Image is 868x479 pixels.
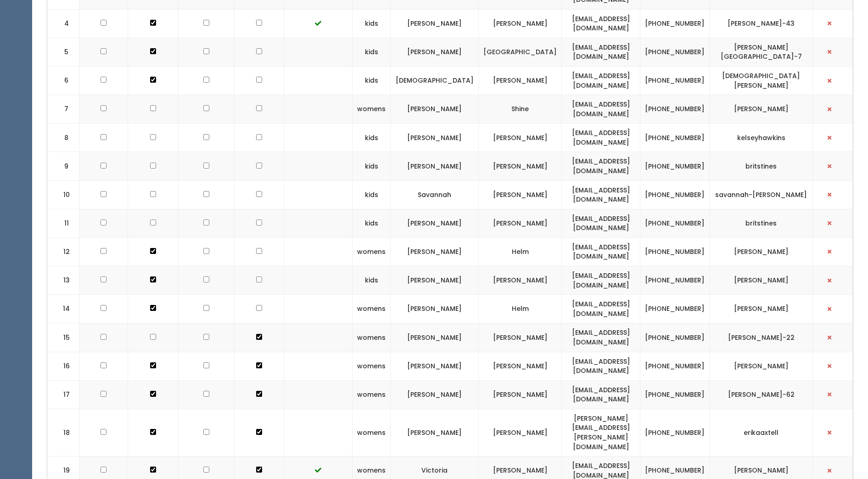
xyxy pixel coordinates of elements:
[391,95,479,124] td: [PERSON_NAME]
[710,266,813,295] td: [PERSON_NAME]
[391,180,479,209] td: Savannah
[47,266,79,295] td: 13
[710,209,813,237] td: britstines
[353,352,391,380] td: womens
[710,152,813,180] td: britstines
[391,352,479,380] td: [PERSON_NAME]
[479,66,562,95] td: [PERSON_NAME]
[353,409,391,456] td: womens
[562,124,640,152] td: [EMAIL_ADDRESS][DOMAIN_NAME]
[47,124,79,152] td: 8
[562,352,640,380] td: [EMAIL_ADDRESS][DOMAIN_NAME]
[562,9,640,38] td: [EMAIL_ADDRESS][DOMAIN_NAME]
[640,124,710,152] td: [PHONE_NUMBER]
[710,323,813,352] td: [PERSON_NAME]-22
[562,380,640,409] td: [EMAIL_ADDRESS][DOMAIN_NAME]
[391,237,479,266] td: [PERSON_NAME]
[391,152,479,180] td: [PERSON_NAME]
[710,352,813,380] td: [PERSON_NAME]
[562,95,640,124] td: [EMAIL_ADDRESS][DOMAIN_NAME]
[479,352,562,380] td: [PERSON_NAME]
[391,266,479,295] td: [PERSON_NAME]
[710,9,813,38] td: [PERSON_NAME]-43
[353,95,391,124] td: womens
[353,124,391,152] td: kids
[353,380,391,409] td: womens
[353,237,391,266] td: womens
[353,323,391,352] td: womens
[710,124,813,152] td: kelseyhawkins
[47,295,79,323] td: 14
[479,152,562,180] td: [PERSON_NAME]
[640,266,710,295] td: [PHONE_NUMBER]
[562,209,640,237] td: [EMAIL_ADDRESS][DOMAIN_NAME]
[353,295,391,323] td: womens
[710,95,813,124] td: [PERSON_NAME]
[479,38,562,66] td: [GEOGRAPHIC_DATA]
[353,209,391,237] td: kids
[353,66,391,95] td: kids
[479,266,562,295] td: [PERSON_NAME]
[391,295,479,323] td: [PERSON_NAME]
[710,180,813,209] td: savannah-[PERSON_NAME]
[640,323,710,352] td: [PHONE_NUMBER]
[640,180,710,209] td: [PHONE_NUMBER]
[479,295,562,323] td: Helm
[710,237,813,266] td: [PERSON_NAME]
[562,152,640,180] td: [EMAIL_ADDRESS][DOMAIN_NAME]
[562,409,640,456] td: [PERSON_NAME][EMAIL_ADDRESS][PERSON_NAME][DOMAIN_NAME]
[640,237,710,266] td: [PHONE_NUMBER]
[391,124,479,152] td: [PERSON_NAME]
[391,209,479,237] td: [PERSON_NAME]
[47,180,79,209] td: 10
[47,152,79,180] td: 9
[479,209,562,237] td: [PERSON_NAME]
[47,323,79,352] td: 15
[47,352,79,380] td: 16
[562,180,640,209] td: [EMAIL_ADDRESS][DOMAIN_NAME]
[47,9,79,38] td: 4
[640,295,710,323] td: [PHONE_NUMBER]
[640,352,710,380] td: [PHONE_NUMBER]
[710,66,813,95] td: [DEMOGRAPHIC_DATA][PERSON_NAME]
[562,295,640,323] td: [EMAIL_ADDRESS][DOMAIN_NAME]
[479,95,562,124] td: Shine
[47,380,79,409] td: 17
[479,380,562,409] td: [PERSON_NAME]
[562,323,640,352] td: [EMAIL_ADDRESS][DOMAIN_NAME]
[47,95,79,124] td: 7
[391,66,479,95] td: [DEMOGRAPHIC_DATA]
[710,409,813,456] td: erikaaxtell
[640,209,710,237] td: [PHONE_NUMBER]
[479,180,562,209] td: [PERSON_NAME]
[562,38,640,66] td: [EMAIL_ADDRESS][DOMAIN_NAME]
[391,9,479,38] td: [PERSON_NAME]
[640,380,710,409] td: [PHONE_NUMBER]
[562,266,640,295] td: [EMAIL_ADDRESS][DOMAIN_NAME]
[640,38,710,66] td: [PHONE_NUMBER]
[562,237,640,266] td: [EMAIL_ADDRESS][DOMAIN_NAME]
[47,38,79,66] td: 5
[479,409,562,456] td: [PERSON_NAME]
[47,237,79,266] td: 12
[640,66,710,95] td: [PHONE_NUMBER]
[353,180,391,209] td: kids
[353,152,391,180] td: kids
[710,38,813,66] td: [PERSON_NAME][GEOGRAPHIC_DATA]-7
[391,323,479,352] td: [PERSON_NAME]
[640,152,710,180] td: [PHONE_NUMBER]
[710,380,813,409] td: [PERSON_NAME]-62
[353,266,391,295] td: kids
[562,66,640,95] td: [EMAIL_ADDRESS][DOMAIN_NAME]
[710,295,813,323] td: [PERSON_NAME]
[640,409,710,456] td: [PHONE_NUMBER]
[47,409,79,456] td: 18
[353,38,391,66] td: kids
[47,209,79,237] td: 11
[479,9,562,38] td: [PERSON_NAME]
[353,9,391,38] td: kids
[391,409,479,456] td: [PERSON_NAME]
[640,9,710,38] td: [PHONE_NUMBER]
[479,124,562,152] td: [PERSON_NAME]
[391,380,479,409] td: [PERSON_NAME]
